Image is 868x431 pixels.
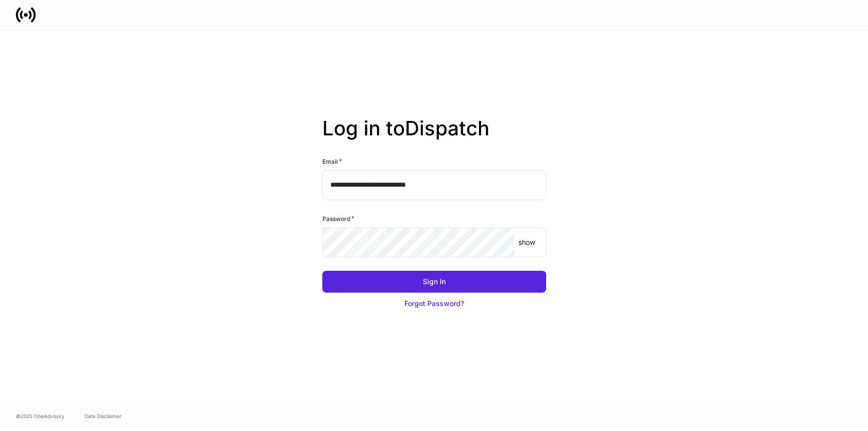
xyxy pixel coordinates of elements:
button: Sign In [322,271,546,293]
h6: Email [322,156,342,166]
div: Forgot Password? [404,299,464,309]
h6: Password [322,214,355,223]
span: © 2025 OneAdvisory [16,412,65,420]
h2: Log in to Dispatch [322,116,546,156]
button: Forgot Password? [322,293,546,315]
p: show [518,237,535,247]
div: Sign In [423,277,446,287]
a: Data Disclaimer [85,412,121,420]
